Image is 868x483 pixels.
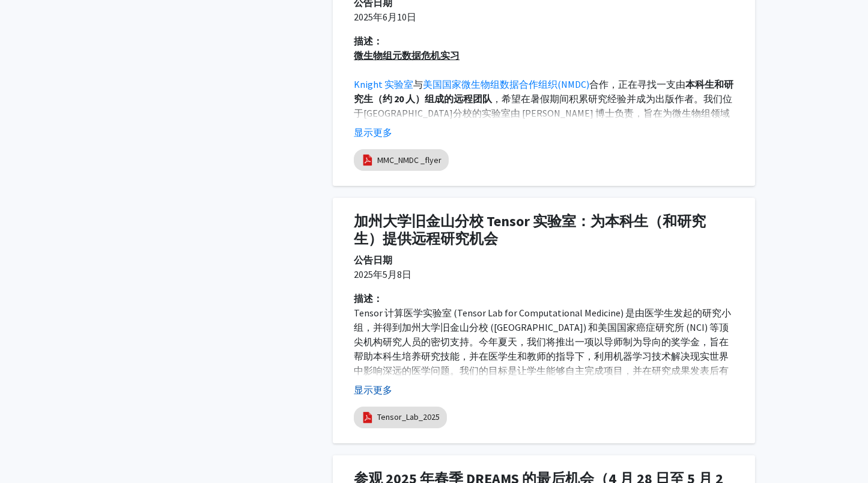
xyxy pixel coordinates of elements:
button: 显示更多 [354,125,392,140]
font: Tensor 计算医学实验室 (Tensor Lab for Computational Medicine) 是由医学生发起的研究小组，并得到加州大学旧金山分校 ([GEOGRAPHIC_DAT... [354,307,731,391]
font: ，希望在暑假期间积累研究经验并成为出版作者。我们位于 [354,93,732,119]
font: 合作， [589,78,618,90]
img: pdf_icon.png [361,153,374,167]
font: 显示更多 [354,126,392,138]
font: 公告日期 [354,254,392,266]
font: 微生物组元数据危机实习 [354,49,460,61]
img: pdf_icon.png [361,411,374,424]
font: 2025年6月10日 [354,11,416,23]
font: 加州大学旧金山分校 Tensor 实验室：为本科生（和研究生）提供远程研究机会 [354,212,706,248]
a: Knight 实验室 [354,78,413,90]
font: 描述： [354,35,383,47]
iframe: 聊天 [9,429,51,474]
font: 与 [413,78,423,90]
font: 显示更多 [354,384,392,396]
a: 美国国家微生物组数据合作组织(NMDC) [423,78,589,90]
button: 显示更多 [354,383,392,397]
font: 2025年5月8日 [354,268,411,280]
font: MMC_NMDC _flyer [377,155,442,165]
font: 描述： [354,292,383,304]
font: 由 [PERSON_NAME] 博士负责，旨在为微生物组领域构建黄金标准的生物信息学工具，我们也对与下一代科学家合作的项目充满热情（最近我们与西北大学本科生成功合作发表的一项研究成果，请访问 [354,107,730,148]
font: 正在寻找一支由 [618,78,685,90]
font: [GEOGRAPHIC_DATA]分校的实验室 [363,107,511,119]
font: Tensor_Lab_2025 [377,411,440,422]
